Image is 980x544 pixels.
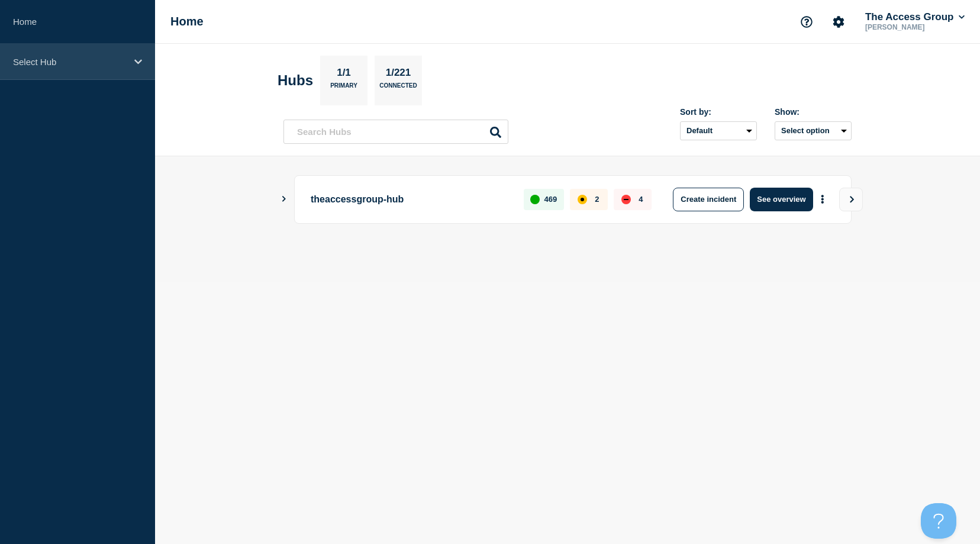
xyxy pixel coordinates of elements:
[680,121,757,140] select: Sort by
[621,195,631,204] div: down
[170,15,204,28] h1: Home
[639,195,643,204] p: 4
[595,195,599,204] p: 2
[381,67,415,82] p: 1/221
[281,195,287,204] button: Show Connected Hubs
[544,195,557,204] p: 469
[311,188,510,211] p: theaccessgroup-hub
[750,188,813,211] button: See overview
[815,188,830,210] button: More actions
[775,107,852,117] div: Show:
[863,11,967,23] button: The Access Group
[330,82,357,95] p: Primary
[680,107,757,117] div: Sort by:
[921,503,956,539] iframe: Help Scout Beacon - Open
[578,195,587,204] div: affected
[283,120,508,144] input: Search Hubs
[13,57,127,67] p: Select Hub
[863,23,967,31] p: [PERSON_NAME]
[278,72,313,89] h2: Hubs
[379,82,417,95] p: Connected
[839,188,863,211] button: View
[333,67,356,82] p: 1/1
[775,121,852,140] button: Select option
[673,188,744,211] button: Create incident
[794,9,819,34] button: Support
[826,9,851,34] button: Account settings
[530,195,540,204] div: up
